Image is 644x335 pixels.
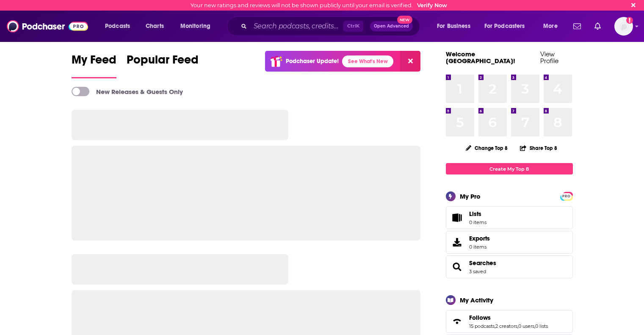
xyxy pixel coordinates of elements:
[437,20,470,32] span: For Business
[286,58,339,65] p: Podchaser Update!
[469,235,490,242] span: Exports
[591,19,604,33] a: Show notifications dropdown
[417,2,447,8] a: Verify Now
[235,17,428,36] div: Search podcasts, credits, & more...
[469,210,481,218] span: Lists
[191,2,447,8] div: Your new ratings and reviews will not be shown publicly until your email is verified.
[469,314,548,321] a: Follows
[146,20,164,32] span: Charts
[495,323,495,329] span: ,
[343,21,363,32] span: Ctrl K
[374,24,409,28] span: Open Advanced
[174,19,221,33] button: open menu
[449,261,466,273] a: Searches
[614,17,633,36] img: User Profile
[520,140,558,156] button: Share Top 8
[446,50,515,65] a: Welcome [GEOGRAPHIC_DATA]!
[105,20,130,32] span: Podcasts
[460,192,481,200] div: My Pro
[543,20,558,32] span: More
[484,20,525,32] span: For Podcasters
[561,193,572,199] span: PRO
[517,323,518,329] span: ,
[540,50,558,65] a: View Profile
[614,17,633,36] button: Show profile menu
[446,231,573,254] a: Exports
[570,19,584,33] a: Show notifications dropdown
[446,310,573,333] span: Follows
[518,323,534,329] a: 0 users
[469,314,491,321] span: Follows
[431,19,481,33] button: open menu
[127,53,199,72] span: Popular Feed
[537,19,568,33] button: open menu
[626,17,633,24] svg: Email not verified
[397,16,412,24] span: New
[446,163,573,174] a: Create My Top 8
[449,212,466,224] span: Lists
[469,244,490,250] span: 0 items
[449,316,466,327] a: Follows
[446,255,573,278] span: Searches
[446,206,573,229] a: Lists
[180,20,210,32] span: Monitoring
[535,323,548,329] a: 0 lists
[534,323,535,329] span: ,
[127,53,199,78] a: Popular Feed
[461,143,513,153] button: Change Top 8
[479,19,537,33] button: open menu
[140,19,169,33] a: Charts
[469,323,495,329] a: 15 podcasts
[72,53,116,78] a: My Feed
[72,87,183,96] a: New Releases & Guests Only
[469,219,486,225] span: 0 items
[495,323,517,329] a: 2 creators
[250,19,343,33] input: Search podcasts, credits, & more...
[469,259,496,267] a: Searches
[99,19,141,33] button: open menu
[469,210,486,218] span: Lists
[460,296,493,304] div: My Activity
[7,18,88,34] img: Podchaser - Follow, Share and Rate Podcasts
[561,193,572,199] a: PRO
[449,236,466,248] span: Exports
[72,53,116,72] span: My Feed
[370,21,413,31] button: Open AdvancedNew
[469,269,486,274] a: 3 saved
[614,17,633,36] span: Logged in as londonmking
[342,55,393,67] a: See What's New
